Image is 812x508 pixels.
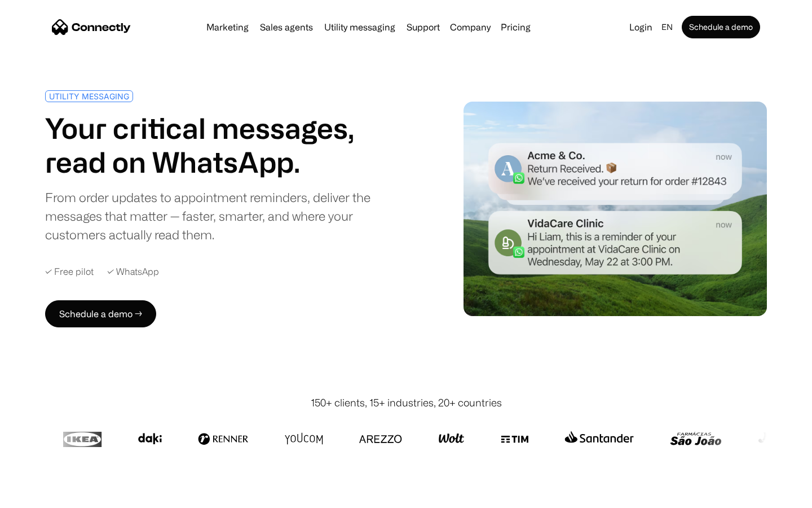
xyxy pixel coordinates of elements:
div: From order updates to appointment reminders, deliver the messages that matter — faster, smarter, ... [45,188,401,244]
div: en [661,19,673,35]
aside: Language selected: English [11,487,68,504]
div: UTILITY MESSAGING [49,92,129,100]
a: Login [625,19,657,35]
a: Marketing [202,23,253,32]
a: Schedule a demo [682,16,760,38]
ul: Language list [23,488,68,504]
a: Sales agents [255,23,317,32]
h1: Your critical messages, read on WhatsApp. [45,111,401,179]
div: ✓ Free pilot [45,266,94,277]
a: Utility messaging [320,23,400,32]
div: 150+ clients, 15+ industries, 20+ countries [311,395,502,410]
div: ✓ WhatsApp [107,266,159,277]
div: Company [450,19,491,35]
a: Support [402,23,444,32]
a: Pricing [496,23,535,32]
a: Schedule a demo → [45,300,156,327]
